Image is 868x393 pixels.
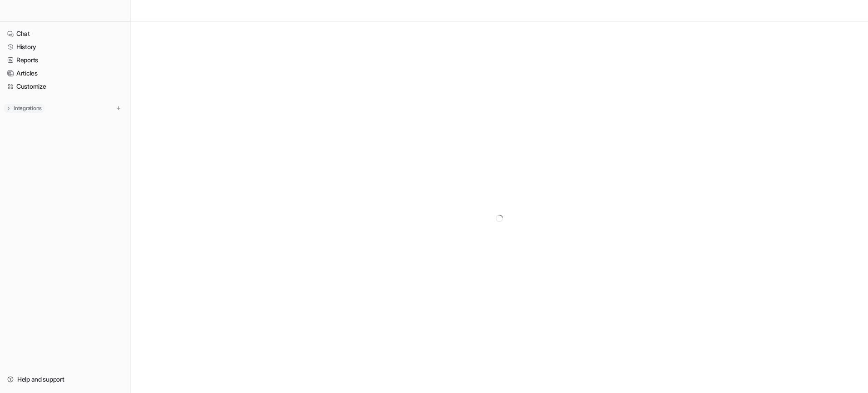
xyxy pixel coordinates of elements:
[115,105,122,111] img: menu_add.svg
[4,80,127,93] a: Customize
[5,105,12,111] img: expand menu
[4,104,44,113] button: Integrations
[4,40,127,53] a: History
[14,105,42,112] p: Integrations
[4,373,127,386] a: Help and support
[4,54,127,66] a: Reports
[4,27,127,40] a: Chat
[4,67,127,80] a: Articles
